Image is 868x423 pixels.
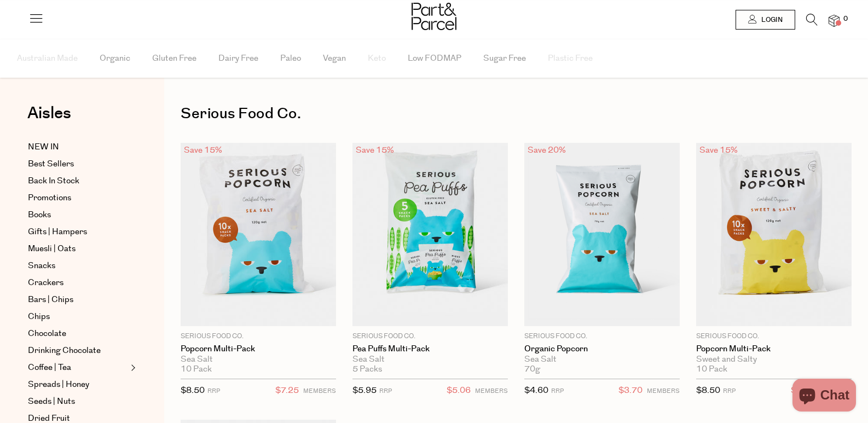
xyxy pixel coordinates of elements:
[218,39,258,78] span: Dairy Free
[524,355,680,364] div: Sea Salt
[723,387,736,395] small: RRP
[696,143,741,158] div: Save 15%
[28,344,101,357] span: Drinking Chocolate
[483,39,526,78] span: Sugar Free
[100,39,130,78] span: Organic
[152,39,196,78] span: Gluten Free
[28,208,51,222] span: Books
[618,384,643,398] span: $3.70
[28,327,66,340] span: Chocolate
[28,192,128,205] a: Promotions
[352,143,508,326] img: Pea Puffs Multi-Pack
[28,242,76,256] span: Muesli | Oats
[789,379,859,414] inbox-online-store-chat: Shopify online store chat
[524,143,680,326] img: Organic Popcorn
[323,39,346,78] span: Vegan
[28,327,128,340] a: Chocolate
[352,332,508,341] p: Serious Food Co.
[368,39,386,78] span: Keto
[379,387,392,395] small: RRP
[696,385,720,396] span: $8.50
[352,364,382,374] span: 5 Packs
[28,395,128,408] a: Seeds | Nuts
[28,361,128,374] a: Coffee | Tea
[352,143,397,158] div: Save 15%
[28,276,128,289] a: Crackers
[28,276,63,289] span: Crackers
[27,105,71,132] a: Aisles
[181,332,336,341] p: Serious Food Co.
[28,310,128,323] a: Chips
[829,15,840,26] a: 0
[696,143,852,326] img: Popcorn Multi-Pack
[28,378,89,391] span: Spreads | Honey
[28,192,71,205] span: Promotions
[696,364,727,374] span: 10 Pack
[28,259,55,273] span: Snacks
[548,39,593,78] span: Plastic Free
[447,384,471,398] span: $5.06
[696,355,852,364] div: Sweet and Salty
[28,293,128,306] a: Bars | Chips
[181,101,852,126] h1: Serious Food Co.
[28,141,59,154] span: NEW IN
[524,332,680,341] p: Serious Food Co.
[28,141,128,154] a: NEW IN
[280,39,301,78] span: Paleo
[759,15,783,25] span: Login
[28,395,75,408] span: Seeds | Nuts
[303,387,336,395] small: MEMBERS
[524,344,680,354] a: Organic Popcorn
[28,158,74,171] span: Best Sellers
[647,387,680,395] small: MEMBERS
[352,344,508,354] a: Pea Puffs Multi-Pack
[524,143,569,158] div: Save 20%
[28,259,128,273] a: Snacks
[275,384,299,398] span: $7.25
[524,385,548,396] span: $4.60
[352,385,377,396] span: $5.95
[207,387,220,395] small: RRP
[524,364,540,374] span: 70g
[28,361,71,374] span: Coffee | Tea
[181,355,336,364] div: Sea Salt
[696,344,852,354] a: Popcorn Multi-Pack
[408,39,461,78] span: Low FODMAP
[28,225,128,239] a: Gifts | Hampers
[28,242,128,256] a: Muesli | Oats
[475,387,508,395] small: MEMBERS
[841,14,850,24] span: 0
[28,344,128,357] a: Drinking Chocolate
[736,10,795,30] a: Login
[412,3,456,30] img: Part&Parcel
[352,355,508,364] div: Sea Salt
[181,385,205,396] span: $8.50
[128,361,136,374] button: Expand/Collapse Coffee | Tea
[696,332,852,341] p: Serious Food Co.
[181,344,336,354] a: Popcorn Multi-Pack
[28,310,50,323] span: Chips
[181,143,336,326] img: Popcorn Multi-Pack
[28,208,128,222] a: Books
[28,293,73,306] span: Bars | Chips
[181,364,212,374] span: 10 Pack
[27,101,71,125] span: Aisles
[181,143,225,158] div: Save 15%
[28,158,128,171] a: Best Sellers
[28,175,128,188] a: Back In Stock
[28,378,128,391] a: Spreads | Honey
[551,387,564,395] small: RRP
[28,175,79,188] span: Back In Stock
[28,225,87,239] span: Gifts | Hampers
[17,39,78,78] span: Australian Made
